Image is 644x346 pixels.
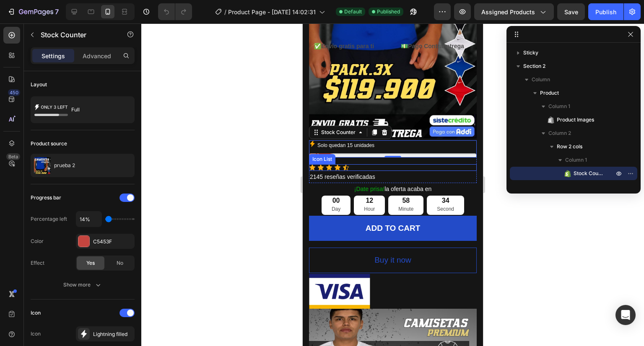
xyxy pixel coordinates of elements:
span: No [117,259,123,267]
span: Assigned Products [481,8,535,16]
span: Product Images [557,116,594,124]
div: Icon [31,309,41,317]
button: 7 [3,3,62,20]
span: Section 2 [523,62,545,70]
div: Percentage left [31,215,67,223]
iframe: Design area [303,23,483,346]
span: Column 2 [548,129,571,137]
span: Column 2 [565,183,588,191]
div: Publish [595,8,616,16]
span: Stock Counter [574,169,605,178]
div: Color [31,238,44,245]
span: Published [377,8,400,15]
span: Column [532,75,550,84]
span: Sticky [523,49,538,57]
span: Column 1 [548,102,570,111]
div: Full [71,100,122,119]
div: Open Intercom Messenger [615,305,636,325]
span: Column 1 [565,156,587,164]
img: product feature img [34,157,51,174]
div: 450 [8,89,20,96]
p: Advanced [83,52,111,60]
div: Beta [6,153,20,160]
div: Layout [31,81,47,88]
p: prueba 2 [54,163,75,168]
p: Stock Counter [41,30,112,40]
button: Assigned Products [474,3,554,20]
p: 7 [55,7,59,17]
button: Show more [31,277,135,292]
p: Settings [42,52,65,60]
div: Lightning filled [93,331,132,338]
button: Save [557,3,585,20]
span: Save [564,8,578,15]
div: Effect [31,259,44,267]
span: Yes [86,259,95,267]
div: Progress bar [31,194,61,201]
div: Icon [31,330,41,338]
button: Publish [588,3,623,20]
span: Product [540,89,559,97]
div: Show more [63,281,102,289]
span: Product Page - [DATE] 14:02:31 [228,8,316,16]
div: Undo/Redo [158,3,192,20]
span: Row 2 cols [557,142,582,151]
div: Product source [31,140,67,147]
div: C5453F [93,238,132,245]
input: Auto [76,212,101,227]
span: / [224,8,226,16]
span: Default [344,8,362,15]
